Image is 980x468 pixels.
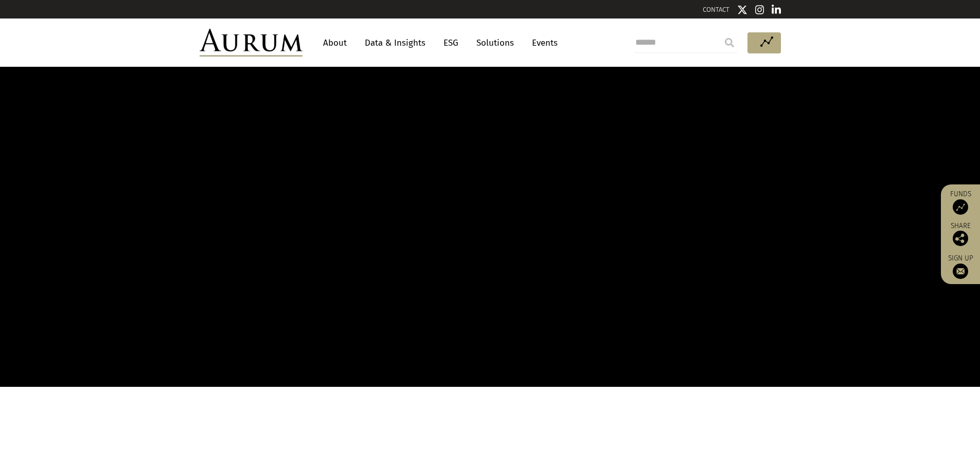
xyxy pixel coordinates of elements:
img: Instagram icon [755,5,764,15]
div: Share [946,222,975,246]
input: Submit [719,32,740,53]
img: Share this post [953,231,968,246]
img: Twitter icon [737,5,747,15]
a: Solutions [471,33,519,52]
img: Aurum [200,29,302,57]
a: Events [527,33,558,52]
img: Access Funds [953,199,968,215]
img: Sign up to our newsletter [953,264,968,279]
a: Sign up [946,254,975,279]
a: Data & Insights [360,33,431,52]
img: Linkedin icon [772,5,781,15]
a: CONTACT [703,6,729,13]
a: Funds [946,190,975,215]
a: About [318,33,352,52]
a: ESG [438,33,464,52]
